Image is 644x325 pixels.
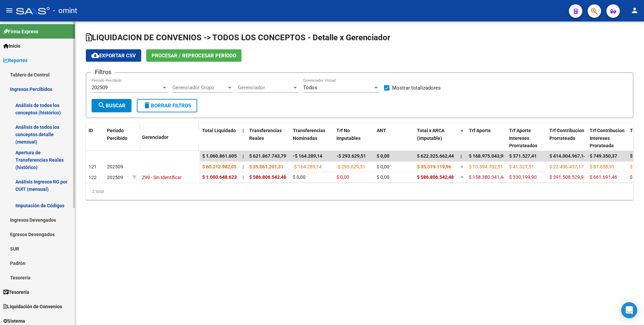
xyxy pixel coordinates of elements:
[107,175,123,180] span: 202509
[590,153,617,159] span: $ 749.350,37
[549,128,584,141] span: Trf Contribucion Prorrateada
[590,174,617,180] span: $ 661.691,46
[247,123,290,153] datatable-header-cell: Transferencias Reales
[249,128,282,141] span: Transferencias Reales
[3,42,20,50] span: Inicio
[631,6,639,14] mat-icon: person
[3,317,25,325] span: Sistema
[92,85,108,91] span: 202509
[86,33,390,42] span: LIQUIDACION DE CONVENIOS -> TODOS LOS CONCEPTOS - Detalle x Gerenciador
[104,123,129,152] datatable-header-cell: Período Percibido
[243,153,244,159] span: |
[377,128,386,133] span: ANT
[202,128,236,133] span: Total Liquidado
[243,128,244,133] span: |
[98,101,106,109] mat-icon: search
[293,128,325,141] span: Transferencias Nominadas
[469,153,506,159] span: $ 168.975.043,95
[469,164,503,169] span: $ 10.594.702,51
[293,164,322,169] span: -$ 164.289,14
[336,164,365,169] span: -$ 293.629,51
[461,128,463,133] span: =
[466,123,506,153] datatable-header-cell: Trf Aporte
[5,6,13,14] mat-icon: menu
[469,174,506,180] span: $ 158.380.341,44
[202,174,243,180] span: $ 1.000.648.623,00
[152,53,236,59] span: Procesar / Reprocesar período
[86,49,141,62] button: Exportar CSV
[417,174,454,180] span: $ 586.806.542,48
[200,123,240,153] datatable-header-cell: Total Liquidado
[142,175,182,180] span: Z99 - Sin Identificar
[98,103,125,109] span: Buscar
[243,174,244,180] span: |
[547,123,587,153] datatable-header-cell: Trf Contribucion Prorrateada
[303,85,317,91] span: Todos
[86,123,104,152] datatable-header-cell: ID
[3,303,62,310] span: Liquidación de Convenios
[89,128,93,133] span: ID
[377,174,389,180] span: $ 0,00
[143,103,191,109] span: Borrar Filtros
[417,164,451,169] span: $ 35.519.119,96
[202,164,236,169] span: $ 60.212.982,05
[293,153,322,159] span: -$ 164.289,14
[587,123,627,153] datatable-header-cell: Trf Contribucion Intereses Prorateada
[290,123,334,153] datatable-header-cell: Transferencias Nominadas
[417,128,444,141] span: Total x ARCA (imputable)
[509,174,537,180] span: $ 330.199,90
[461,153,462,159] span: |
[334,123,374,153] datatable-header-cell: Trf No Imputables
[590,164,614,169] span: $ 87.658,91
[3,288,29,296] span: Tesorería
[509,164,534,169] span: $ 41.327,51
[142,134,168,140] span: Gerenciador
[139,130,200,145] datatable-header-cell: Gerenciador
[509,153,537,159] span: $ 371.527,41
[91,53,136,59] span: Exportar CSV
[377,153,389,159] span: $ 0,00
[238,85,292,91] span: Gerenciador
[417,153,454,159] span: $ 622.325.662,44
[89,164,97,169] span: 121
[146,49,241,62] button: Procesar / Reprocesar período
[107,128,127,141] span: Período Percibido
[377,164,389,169] span: $ 0,00
[414,123,458,153] datatable-header-cell: Total x ARCA (imputable)
[549,153,586,159] span: $ 414.004.967,14
[3,57,28,64] span: Reportes
[202,153,243,159] span: $ 1.060.861.605,05
[86,183,633,200] div: 2 total
[172,85,227,91] span: Gerenciador Grupo
[458,123,466,153] datatable-header-cell: =
[549,164,584,169] span: $ 22.496.437,17
[249,174,286,180] span: $ 586.806.542,48
[92,99,131,112] button: Buscar
[469,128,491,133] span: Trf Aporte
[137,99,197,112] button: Borrar Filtros
[3,28,38,35] span: Firma Express
[336,153,366,159] span: -$ 293.629,51
[590,128,625,149] span: Trf Contribucion Intereses Prorateada
[143,101,151,109] mat-icon: delete
[461,164,463,169] span: =
[293,174,306,180] span: $ 0,00
[249,164,283,169] span: $ 35.061.201,31
[509,128,537,149] span: Trf Aporte Intereses Prorrateados
[92,67,115,77] h3: Filtros
[107,164,123,169] span: 202509
[461,174,463,180] span: =
[374,123,414,153] datatable-header-cell: ANT
[243,164,244,169] span: |
[506,123,547,153] datatable-header-cell: Trf Aporte Intereses Prorrateados
[89,175,97,180] span: 122
[53,3,77,18] span: - omint
[249,153,286,159] span: $ 621.867.743,79
[392,84,441,92] span: Mostrar totalizadores
[91,51,99,59] mat-icon: cloud_download
[621,302,637,318] div: Open Intercom Messenger
[549,174,586,180] span: $ 391.508.529,97
[240,123,247,153] datatable-header-cell: |
[336,174,349,180] span: $ 0,00
[336,128,361,141] span: Trf No Imputables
